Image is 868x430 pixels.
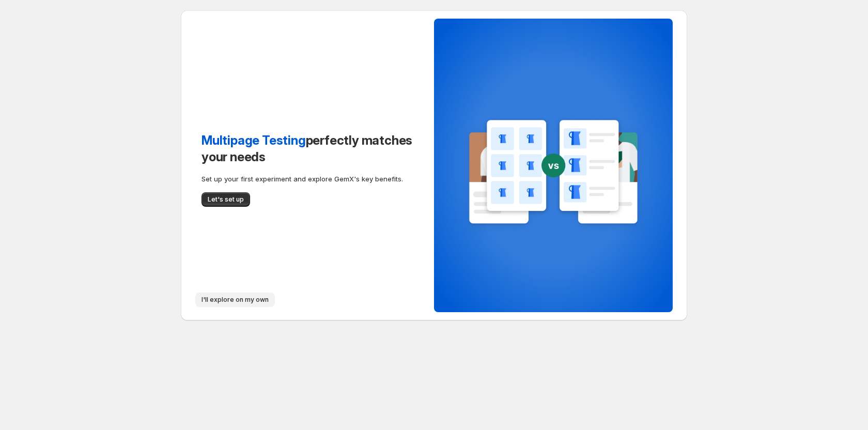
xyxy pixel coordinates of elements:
[208,195,244,204] span: Let's set up
[202,174,413,184] p: Set up your first experiment and explore GemX's key benefits.
[457,116,650,238] img: multipage-testing-guide-bg
[202,296,269,304] span: I'll explore on my own
[195,293,275,307] button: I'll explore on my own
[202,133,306,148] span: Multipage Testing
[202,132,413,165] h2: perfectly matches your needs
[202,192,250,207] button: Let's set up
